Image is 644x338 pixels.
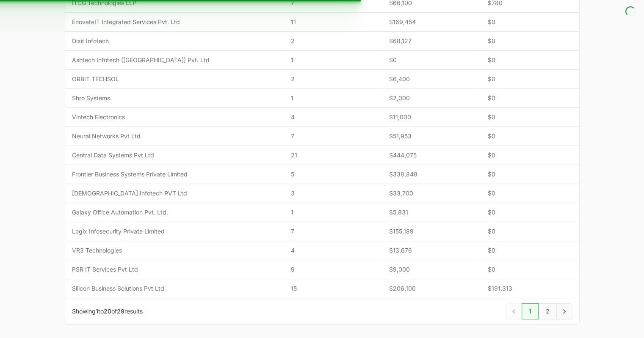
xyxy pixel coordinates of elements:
span: 4 [291,246,376,255]
span: $0 [487,208,572,217]
span: $206,100 [389,284,474,293]
span: EnovateIT Integrated Services Pvt. Ltd [72,18,278,26]
span: Neural Networks Pvt Ltd [72,132,278,140]
span: 7 [291,132,376,140]
span: Dixit Infotech [72,37,278,45]
span: 7 [291,227,376,236]
span: PSR IT Services Pvt Ltd [72,265,278,274]
p: Showing to of results [72,307,143,316]
span: Shro Systems [72,94,278,102]
span: 2 [291,75,376,83]
span: $0 [487,113,572,121]
span: $444,075 [389,151,474,159]
span: $11,000 [389,113,474,121]
span: 11 [291,18,376,26]
span: $0 [487,170,572,179]
span: $0 [487,246,572,255]
span: $0 [389,56,474,64]
span: $5,831 [389,208,474,217]
span: 5 [291,170,376,179]
span: 20 [104,308,111,315]
span: 1 [96,308,98,315]
span: 1 [291,94,376,102]
span: $0 [487,75,572,83]
span: $338,848 [389,170,474,179]
span: 4 [291,113,376,121]
span: $0 [487,37,572,45]
span: $191,313 [487,284,572,293]
span: Central Data Systems Pvt Ltd [72,151,278,159]
span: Ashtech Infotech ([GEOGRAPHIC_DATA]) Pvt. Ltd [72,56,278,64]
span: 21 [291,151,376,159]
span: Frontier Business Systems Private Limited [72,170,278,179]
span: Silicon Business Solutions Pvt Ltd [72,284,278,293]
span: 2 [291,37,376,45]
span: 1 [291,56,376,64]
span: $2,000 [389,94,474,102]
span: $0 [487,265,572,274]
span: $51,953 [389,132,474,140]
span: [DEMOGRAPHIC_DATA] Infotech PVT Ltd [72,189,278,198]
span: VR3 Technologies [72,246,278,255]
span: $169,454 [389,18,474,26]
span: $6,400 [389,75,474,83]
span: $0 [487,151,572,159]
a: 2 [539,303,557,319]
span: 1 [291,208,376,217]
a: 1 [522,303,539,319]
span: 15 [291,284,376,293]
span: ORBIT TECHSOL [72,75,278,83]
span: $0 [487,94,572,102]
span: $155,189 [389,227,474,236]
span: $33,700 [389,189,474,198]
span: $0 [487,18,572,26]
span: $9,000 [389,265,474,274]
span: $0 [487,132,572,140]
span: Logix Infosecurity Private Limited [72,227,278,236]
span: 3 [291,189,376,198]
span: 9 [291,265,376,274]
span: 29 [117,308,124,315]
a: Next [556,303,572,319]
span: $68,127 [389,37,474,45]
span: $0 [487,189,572,198]
span: $0 [487,227,572,236]
span: $13,676 [389,246,474,255]
span: Vintech Electronics [72,113,278,121]
span: Galaxy Office Automation Pvt. Ltd. [72,208,278,217]
span: $0 [487,56,572,64]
